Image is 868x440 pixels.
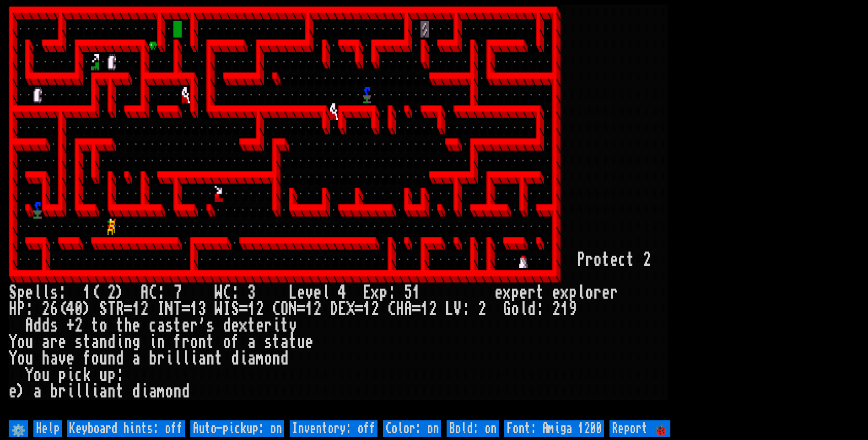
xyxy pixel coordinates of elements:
div: t [626,252,635,268]
div: A [25,317,33,334]
div: e [182,317,190,334]
div: : [231,284,239,301]
div: ) [116,284,124,301]
div: 0 [75,301,83,317]
input: Auto-pickup: on [190,420,284,437]
div: o [17,334,25,350]
div: d [223,317,231,334]
div: n [99,334,108,350]
div: + [66,317,75,334]
div: 3 [198,301,206,317]
div: c [149,317,157,334]
div: d [33,317,42,334]
div: e [58,334,66,350]
div: l [173,350,182,367]
div: e [256,317,264,334]
div: e [25,284,33,301]
div: t [116,383,124,400]
div: N [289,301,297,317]
div: : [25,301,33,317]
div: C [388,301,396,317]
div: l [519,301,528,317]
div: m [157,383,165,400]
div: t [83,334,91,350]
div: p [17,284,25,301]
div: t [280,317,289,334]
div: a [50,350,58,367]
div: g [132,334,140,350]
div: s [264,334,272,350]
div: n [124,334,132,350]
div: 2 [313,301,322,317]
input: Help [33,420,62,437]
div: r [182,334,190,350]
div: b [50,383,58,400]
div: ' [198,317,206,334]
div: : [388,284,396,301]
div: c [618,252,626,268]
div: : [536,301,544,317]
div: t [602,252,610,268]
div: x [239,317,248,334]
div: d [528,301,536,317]
div: A [404,301,412,317]
div: 2 [108,284,116,301]
div: n [157,334,165,350]
div: t [248,317,256,334]
div: E [363,284,371,301]
div: C [272,301,280,317]
div: 2 [643,252,651,268]
div: 1 [83,284,91,301]
div: n [173,383,182,400]
div: a [132,350,140,367]
div: s [50,284,58,301]
div: = [239,301,248,317]
div: 2 [140,301,149,317]
div: r [190,317,198,334]
div: n [108,350,116,367]
div: d [42,317,50,334]
div: = [124,301,132,317]
div: T [173,301,182,317]
div: e [313,284,322,301]
div: = [355,301,363,317]
div: x [503,284,511,301]
div: n [198,334,206,350]
input: Inventory: off [290,420,377,437]
div: o [17,350,25,367]
div: u [297,334,305,350]
div: P [17,301,25,317]
div: 1 [363,301,371,317]
div: l [75,383,83,400]
div: h [42,350,50,367]
div: e [9,383,17,400]
div: 9 [569,301,577,317]
div: l [42,284,50,301]
div: X [346,301,355,317]
div: R [116,301,124,317]
div: Y [9,350,17,367]
div: s [50,317,58,334]
div: N [165,301,173,317]
div: 4 [66,301,75,317]
div: u [25,350,33,367]
div: u [42,367,50,383]
div: Y [25,367,33,383]
div: c [75,367,83,383]
div: I [223,301,231,317]
div: o [511,301,519,317]
div: p [108,367,116,383]
div: i [190,350,198,367]
div: e [552,284,561,301]
div: = [297,301,305,317]
div: p [58,367,66,383]
div: l [577,284,585,301]
div: l [33,284,42,301]
div: r [50,334,58,350]
div: v [58,350,66,367]
div: l [322,284,330,301]
div: 1 [305,301,313,317]
div: u [99,350,108,367]
div: o [165,383,173,400]
div: e [495,284,503,301]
